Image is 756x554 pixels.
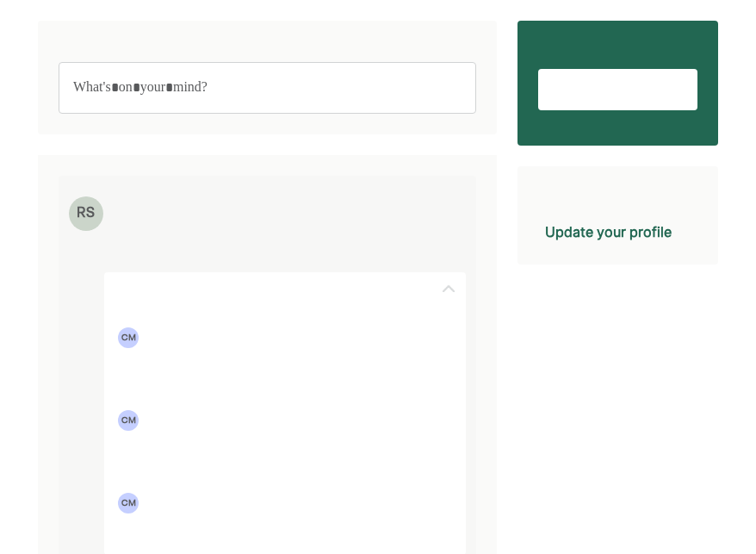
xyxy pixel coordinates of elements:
[545,221,672,242] div: Update your profile
[118,327,139,348] div: CM
[59,62,476,114] div: Rich Text Editor. Editing area: main
[69,196,103,231] div: RS
[118,493,139,514] div: CM
[118,410,139,431] div: CM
